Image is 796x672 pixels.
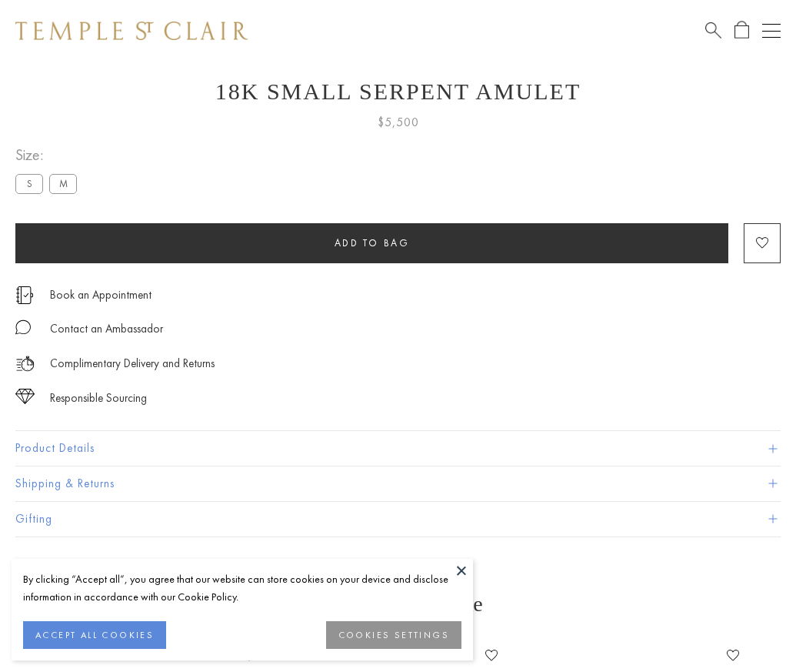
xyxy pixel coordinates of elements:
a: Book an Appointment [50,286,152,303]
span: Size: [15,142,83,168]
label: S [15,174,43,193]
span: $5,500 [378,112,419,132]
span: Add to bag [335,236,410,249]
img: MessageIcon-01_2.svg [15,319,31,335]
div: By clicking “Accept all”, you agree that our website can store cookies on your device and disclos... [23,570,461,606]
button: Product Details [15,431,781,466]
button: Gifting [15,502,781,537]
a: Search [705,21,721,40]
label: M [49,174,77,193]
button: COOKIES SETTINGS [326,621,461,649]
img: icon_delivery.svg [15,354,35,373]
button: Add to bag [15,223,728,263]
a: Open Shopping Bag [734,21,749,40]
img: icon_sourcing.svg [15,389,35,404]
button: Shipping & Returns [15,466,781,501]
img: icon_appointment.svg [15,286,34,304]
button: ACCEPT ALL COOKIES [23,621,166,649]
button: Open navigation [762,22,781,40]
div: Contact an Ambassador [50,319,163,339]
h1: 18K Small Serpent Amulet [15,79,781,105]
div: Responsible Sourcing [50,389,147,408]
p: Complimentary Delivery and Returns [50,354,215,373]
img: Temple St. Clair [15,22,248,40]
